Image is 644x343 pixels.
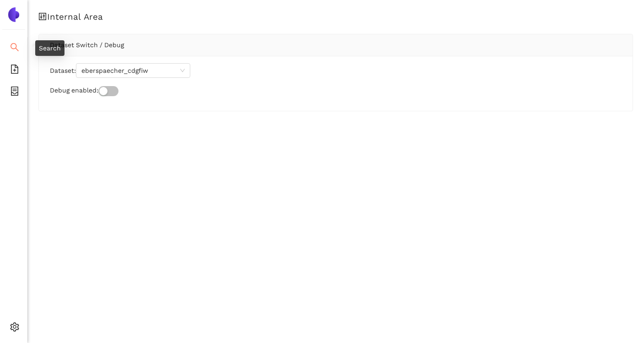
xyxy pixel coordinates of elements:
span: control [38,12,47,21]
img: Logo [6,7,21,22]
div: Dataset Switch / Debug [50,34,622,55]
div: Search [35,40,64,56]
span: file-add [10,61,19,80]
div: Debug enabled: [50,85,622,96]
span: eberspaecher_cdgfiw [81,64,185,77]
span: container [10,83,19,102]
div: Dataset: [50,63,622,78]
h1: Internal Area [38,11,633,23]
span: search [10,39,19,58]
span: setting [10,319,19,338]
